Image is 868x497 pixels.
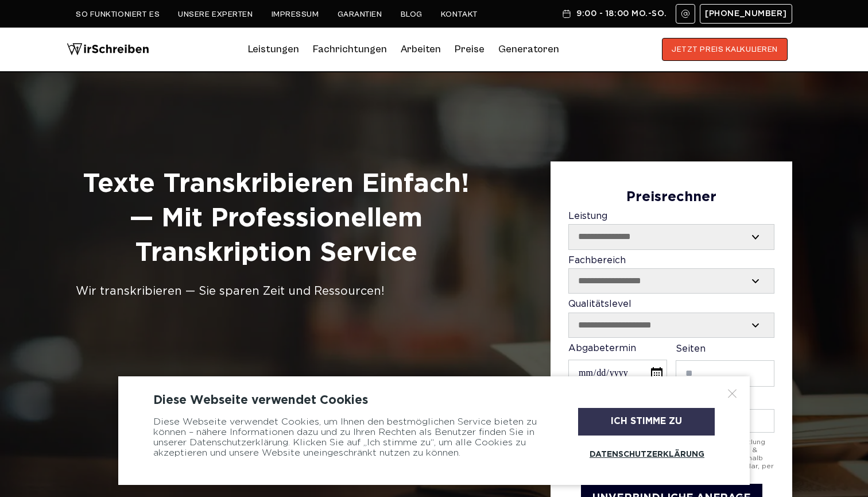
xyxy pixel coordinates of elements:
span: 9:00 - 18:00 Mo.-So. [576,9,666,18]
a: So funktioniert es [76,10,160,19]
div: Wir transkribieren — Sie sparen Zeit und Ressourcen! [76,282,476,300]
label: Leistung [568,211,774,250]
div: Diese Webseite verwendet Cookies, um Ihnen den bestmöglichen Service bieten zu können – nähere In... [153,408,549,468]
button: JETZT PREIS KALKULIEREN [662,38,788,61]
a: Garantien [338,10,382,19]
a: Fachrichtungen [313,40,387,59]
span: [PHONE_NUMBER] [705,9,787,18]
div: Diese Webseite verwendet Cookies [153,394,715,407]
select: Leistung [569,225,774,249]
a: Kontakt [441,10,478,19]
img: Email [681,9,690,18]
a: Datenschutzerklärung [578,441,715,468]
div: Preisrechner [568,190,774,206]
a: Impressum [272,10,319,19]
label: Fachbereich [568,256,774,294]
img: logo wirschreiben [67,38,149,61]
a: Preise [455,43,485,55]
span: Seiten [676,345,706,353]
img: Schedule [561,9,572,18]
select: Fachbereich [569,269,774,293]
a: [PHONE_NUMBER] [700,4,792,24]
h1: Texte Transkribieren Einfach! — mit Professionellem Transkription Service [76,167,476,270]
a: Generatoren [498,40,559,59]
a: Arbeiten [401,40,441,59]
div: Ich stimme zu [578,408,715,436]
label: Qualitätslevel [568,299,774,338]
a: Unsere Experten [178,10,253,19]
a: Blog [401,10,423,19]
label: Abgabetermin [568,344,667,387]
select: Qualitätslevel [569,313,774,337]
input: Abgabetermin [568,360,667,387]
a: Leistungen [248,40,299,59]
